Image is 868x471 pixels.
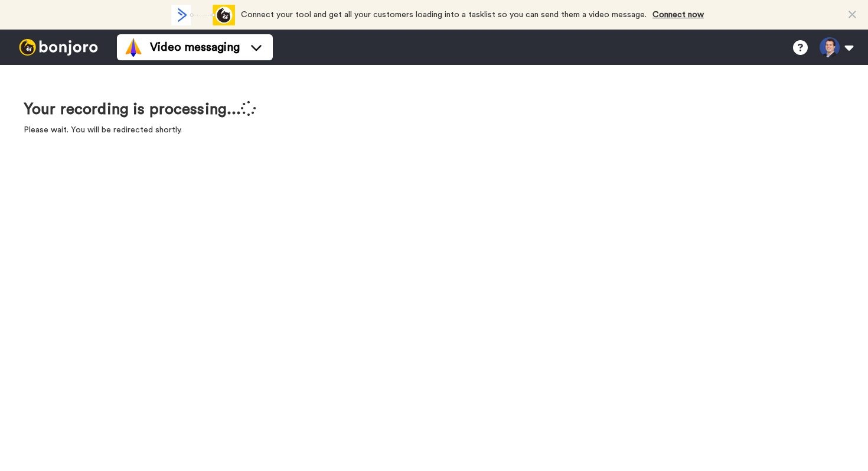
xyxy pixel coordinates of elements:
h1: Your recording is processing... [24,100,256,118]
a: Connect now [652,11,704,19]
img: bj-logo-header-white.svg [14,39,103,56]
span: Video messaging [150,39,240,56]
div: animation [170,5,235,25]
span: Connect your tool and get all your customers loading into a tasklist so you can send them a video... [241,11,647,19]
img: vm-color.svg [124,38,143,57]
p: Please wait. You will be redirected shortly. [24,124,256,136]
